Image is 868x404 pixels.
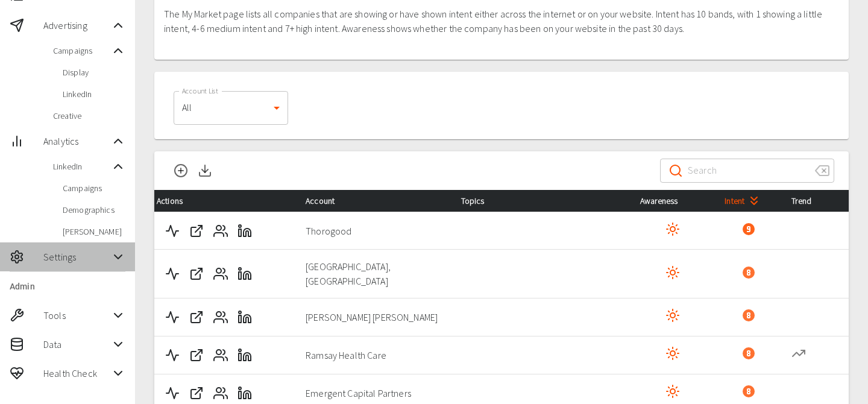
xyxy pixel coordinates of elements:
button: Download [193,151,217,190]
span: Advertising [43,18,111,33]
span: Intent [725,194,764,208]
button: Web Site [184,343,209,367]
span: Data [43,337,111,352]
p: Emergent Capital Partners [306,386,442,400]
button: Activity [160,343,184,367]
div: Intent [725,194,772,208]
span: Topics [461,194,504,208]
span: Settings [43,250,111,264]
div: Account [306,194,442,208]
button: Contacts [209,343,233,367]
button: Contacts [209,262,233,286]
button: Web Site [184,262,209,286]
span: LinkedIn [63,88,125,100]
input: Search [688,154,805,188]
p: The My Market page lists all companies that are showing or have shown intent either across the in... [164,7,825,36]
svg: Search [668,163,683,178]
span: Display [63,66,125,78]
div: Topics [461,194,621,208]
button: Add Accounts [169,151,193,190]
span: Campaigns [53,45,111,57]
div: Awareness [640,194,705,208]
button: LinkedIn [233,305,257,329]
span: LinkedIn [53,160,111,172]
span: Account [306,194,354,208]
div: All [174,91,288,125]
span: Awareness [640,194,697,208]
div: Trend [791,194,839,208]
span: Demographics [63,204,125,216]
p: Ramsay Health Care [306,348,442,362]
svg: Visited Web Site [665,384,680,399]
span: Tools [43,308,111,323]
span: Trend [791,194,831,208]
button: Activity [160,305,184,329]
p: Thorogood [306,224,442,238]
button: Activity [160,262,184,286]
span: Creative [53,110,125,122]
span: Analytics [43,134,111,148]
p: [GEOGRAPHIC_DATA], [GEOGRAPHIC_DATA] [306,259,442,288]
button: LinkedIn [233,219,257,243]
span: Campaigns [63,182,125,194]
button: Activity [160,219,184,243]
span: [PERSON_NAME] [63,226,125,238]
svg: Visited Web Site [665,308,680,323]
button: LinkedIn [233,262,257,286]
svg: Visited Web Site [665,222,680,236]
button: LinkedIn [233,343,257,367]
button: Web Site [184,305,209,329]
svg: Visited Web Site [665,346,680,361]
button: Web Site [184,219,209,243]
button: Contacts [209,219,233,243]
svg: Visited Web Site [665,265,680,280]
span: Health Check [43,366,111,380]
button: Contacts [209,305,233,329]
label: Account List [182,86,218,96]
p: [PERSON_NAME] [PERSON_NAME] [306,310,442,324]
